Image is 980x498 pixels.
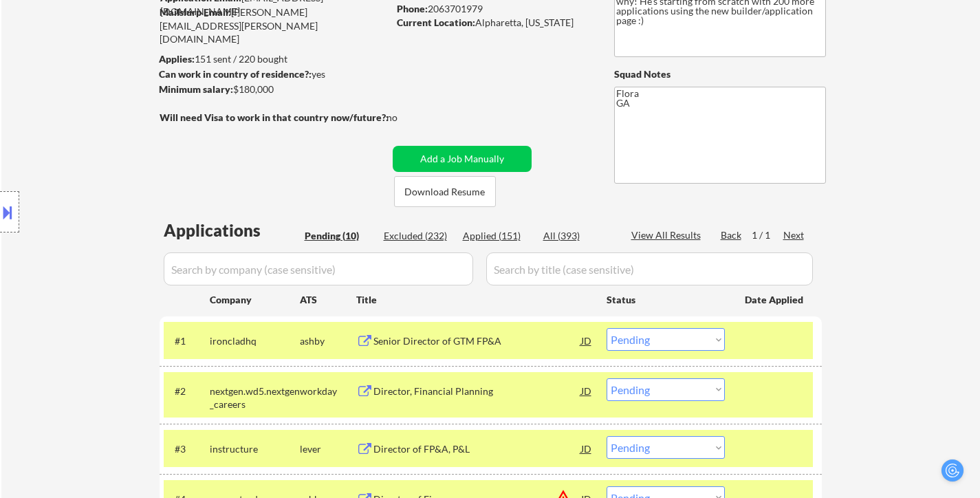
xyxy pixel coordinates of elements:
[210,385,300,411] div: nextgen.wd5.nextgen_careers
[386,111,426,124] div: no
[397,17,475,28] strong: Current Location:
[745,293,805,307] div: Date Applied
[393,146,532,172] button: Add a Job Manually
[160,111,389,123] strong: Will need Visa to work in that country now/future?:
[580,328,594,353] div: JD
[721,228,743,242] div: Back
[175,442,199,456] div: #3
[210,334,300,348] div: ironcladhq
[210,293,300,307] div: Company
[175,385,199,398] div: #2
[159,83,388,96] div: $180,000
[394,176,496,207] button: Download Resume
[160,6,231,18] strong: Mailslurp Email:
[300,385,356,398] div: workday
[580,378,594,403] div: JD
[300,334,356,348] div: ashby
[356,293,594,307] div: Title
[300,293,356,307] div: ATS
[580,436,594,461] div: JD
[210,442,300,456] div: instructure
[486,252,813,285] input: Search by title (case sensitive)
[397,3,428,14] strong: Phone:
[463,229,532,243] div: Applied (151)
[783,228,805,242] div: Next
[159,83,233,95] strong: Minimum salary:
[373,385,581,398] div: Director, Financial Planning
[543,229,612,243] div: All (393)
[159,52,388,66] div: 151 sent / 220 bought
[752,228,783,242] div: 1 / 1
[159,68,312,80] strong: Can work in country of residence?:
[631,228,705,242] div: View All Results
[384,229,453,243] div: Excluded (232)
[373,334,581,348] div: Senior Director of GTM FP&A
[160,6,388,46] div: [PERSON_NAME][EMAIL_ADDRESS][PERSON_NAME][DOMAIN_NAME]
[300,442,356,456] div: lever
[397,16,591,30] div: Alpharetta, [US_STATE]
[164,252,473,285] input: Search by company (case sensitive)
[607,287,725,312] div: Status
[159,67,384,81] div: yes
[159,53,195,65] strong: Applies:
[175,334,199,348] div: #1
[614,67,826,81] div: Squad Notes
[397,2,591,16] div: 2063701979
[373,442,581,456] div: Director of FP&A, P&L
[305,229,373,243] div: Pending (10)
